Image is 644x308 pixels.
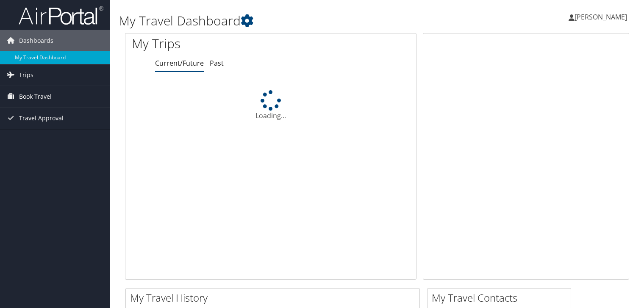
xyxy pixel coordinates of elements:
a: [PERSON_NAME] [569,4,636,30]
h1: My Travel Dashboard [119,12,463,30]
span: Dashboards [19,30,53,51]
img: airportal-logo.png [19,6,103,25]
div: Loading... [125,90,416,121]
h2: My Travel History [130,291,419,305]
span: [PERSON_NAME] [575,12,627,22]
h1: My Trips [132,35,289,53]
span: Book Travel [19,86,52,107]
a: Current/Future [155,58,204,68]
a: Past [210,58,224,68]
span: Trips [19,64,33,86]
span: Travel Approval [19,108,64,129]
h2: My Travel Contacts [432,291,571,305]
